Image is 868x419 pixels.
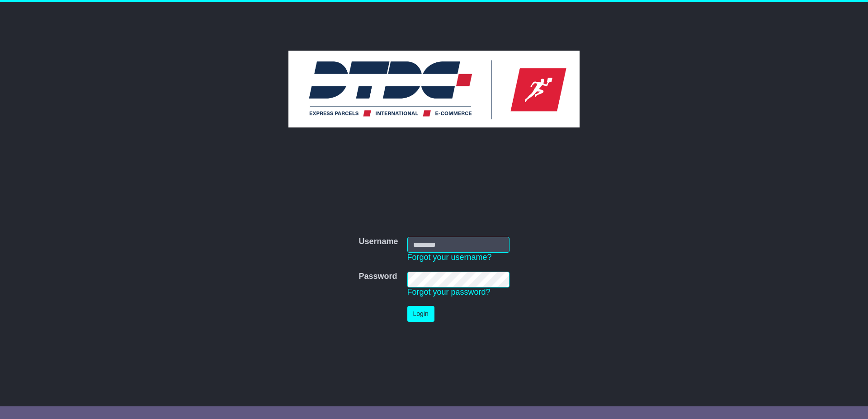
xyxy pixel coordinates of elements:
button: Login [407,306,434,322]
a: Forgot your password? [407,287,491,297]
a: Forgot your username? [407,253,492,262]
label: Password [359,272,397,282]
label: Username [359,237,398,247]
img: DTDC Australia [288,51,580,127]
